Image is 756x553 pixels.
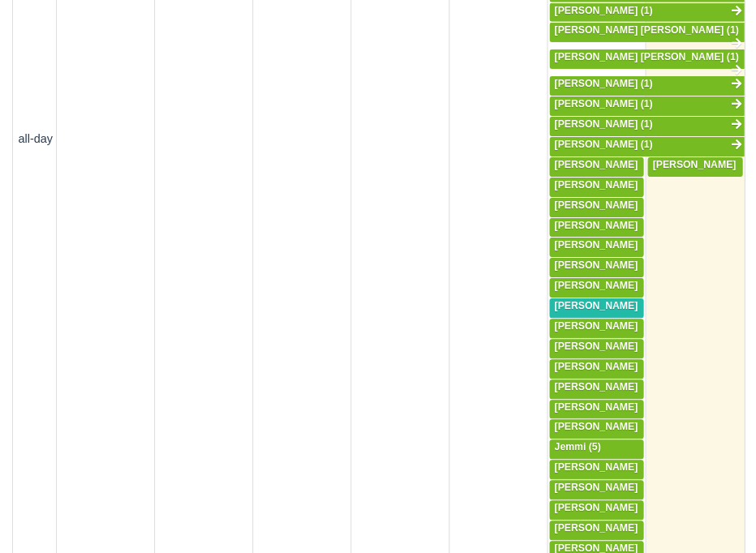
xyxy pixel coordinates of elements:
[647,157,742,177] a: [PERSON_NAME] (1)
[554,139,652,150] span: [PERSON_NAME] (1)
[554,24,738,36] span: [PERSON_NAME] [PERSON_NAME] (1)
[554,421,738,432] span: [PERSON_NAME] [PERSON_NAME] (4)
[554,199,738,211] span: [PERSON_NAME] [PERSON_NAME] (1)
[554,98,652,109] span: [PERSON_NAME] (1)
[652,159,750,170] span: [PERSON_NAME] (1)
[549,3,744,23] a: [PERSON_NAME] (1)
[549,278,643,298] a: [PERSON_NAME] (3)
[549,319,643,338] a: [PERSON_NAME] (1)
[549,500,643,520] a: [PERSON_NAME] (3)
[554,381,652,392] span: [PERSON_NAME] (2)
[554,159,652,170] span: [PERSON_NAME] (5)
[554,118,652,130] span: [PERSON_NAME] (1)
[549,298,643,318] a: [PERSON_NAME] (4)
[554,320,652,332] span: [PERSON_NAME] (1)
[554,78,652,89] span: [PERSON_NAME] (1)
[549,178,643,197] a: [PERSON_NAME] (3)
[554,441,600,452] span: Jemmi (5)
[549,23,744,42] a: [PERSON_NAME] [PERSON_NAME] (1)
[549,379,643,399] a: [PERSON_NAME] (2)
[549,238,643,257] a: [PERSON_NAME] (3)
[554,179,652,191] span: [PERSON_NAME] (3)
[549,521,643,540] a: [PERSON_NAME] (1)
[549,258,643,277] a: [PERSON_NAME] (3)
[549,198,643,217] a: [PERSON_NAME] [PERSON_NAME] (1)
[549,117,744,136] a: [PERSON_NAME] (1)
[549,49,744,69] a: [PERSON_NAME] [PERSON_NAME] (1)
[549,439,643,459] a: Jemmi (5)
[549,480,643,499] a: [PERSON_NAME] (2)
[554,5,652,16] span: [PERSON_NAME] (1)
[549,137,744,156] a: [PERSON_NAME] (1)
[549,96,744,116] a: [PERSON_NAME] (1)
[554,220,738,231] span: [PERSON_NAME] [PERSON_NAME] (2)
[554,259,652,271] span: [PERSON_NAME] (3)
[549,76,744,96] a: [PERSON_NAME] (1)
[549,400,643,419] a: [PERSON_NAME] (1)
[554,280,652,291] span: [PERSON_NAME] (3)
[554,502,652,513] span: [PERSON_NAME] (3)
[554,401,652,413] span: [PERSON_NAME] (1)
[549,339,643,358] a: [PERSON_NAME] (1)
[554,300,652,311] span: [PERSON_NAME] (4)
[554,51,738,62] span: [PERSON_NAME] [PERSON_NAME] (1)
[554,522,652,534] span: [PERSON_NAME] (1)
[549,359,643,379] a: [PERSON_NAME] [PERSON_NAME] (2)
[549,218,643,238] a: [PERSON_NAME] [PERSON_NAME] (2)
[554,482,652,493] span: [PERSON_NAME] (2)
[554,361,738,372] span: [PERSON_NAME] [PERSON_NAME] (2)
[554,461,652,473] span: [PERSON_NAME] (2)
[549,419,643,439] a: [PERSON_NAME] [PERSON_NAME] (4)
[554,341,652,352] span: [PERSON_NAME] (1)
[549,157,643,177] a: [PERSON_NAME] (5)
[549,460,643,479] a: [PERSON_NAME] (2)
[554,239,652,251] span: [PERSON_NAME] (3)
